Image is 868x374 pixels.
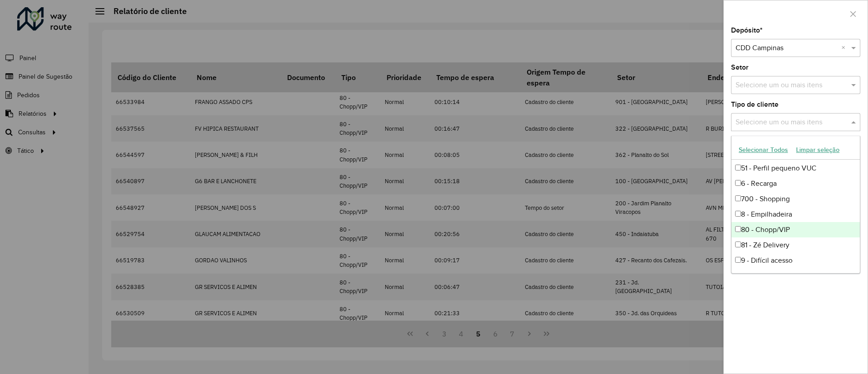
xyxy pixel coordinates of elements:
ng-dropdown-panel: Options list [731,136,860,274]
div: 80 - Chopp/VIP [731,222,860,237]
div: 81 - Zé Delivery [731,237,860,253]
label: Depósito [731,25,763,36]
label: Setor [731,62,749,73]
div: 8 - Empilhadeira [731,207,860,222]
div: 51 - Perfil pequeno VUC [731,161,860,176]
div: 6 - Recarga [731,176,860,191]
div: 9 - Difícil acesso [731,253,860,268]
div: 700 - Shopping [731,191,860,207]
label: Tipo de cliente [731,99,778,110]
button: Limpar seleção [792,143,844,157]
span: Clear all [841,43,849,53]
button: Selecionar Todos [735,143,792,157]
